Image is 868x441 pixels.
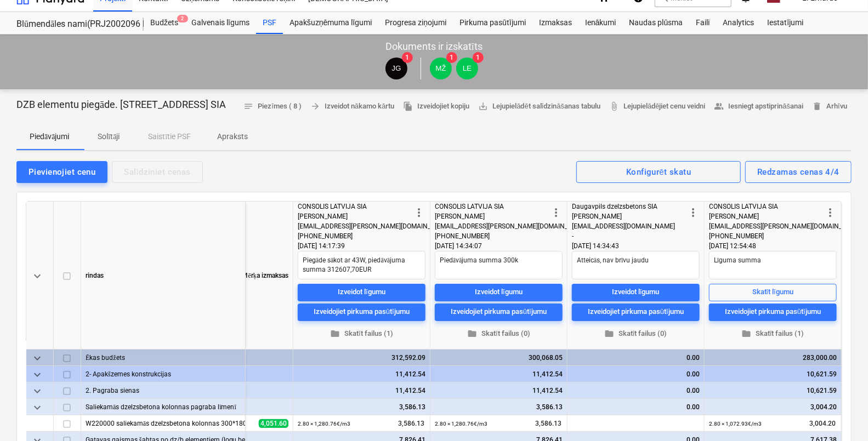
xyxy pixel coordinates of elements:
[392,64,401,72] span: JG
[588,306,684,318] div: Izveidojiet pirkuma pasūtījumu
[474,98,605,115] a: Lejupielādēt salīdzināšanas tabulu
[709,241,837,251] div: [DATE] 12:54:48
[402,52,413,63] span: 1
[709,366,837,382] div: 10,621.59
[435,283,563,301] button: Izveidot līgumu
[709,325,837,342] button: Skatīt failus (1)
[605,98,710,115] a: Lejupielādējiet cenu veidni
[456,58,478,79] div: Lāsma Erharde
[81,202,246,350] div: rindas
[609,100,705,113] span: Lejupielādējiet cenu veidni
[298,241,426,251] div: [DATE] 14:17:39
[298,303,426,320] button: Izveidojiet pirkuma pasūtījumu
[298,366,426,382] div: 11,412.54
[144,12,185,34] div: Budžets
[572,325,700,342] button: Skatīt failus (0)
[298,325,426,342] button: Skatīt failus (1)
[812,101,822,111] span: delete
[572,231,687,241] div: -
[709,303,837,320] button: Izveidojiet pirkuma pasūtījumu
[256,12,283,34] div: PSF
[824,206,837,219] span: more_vert
[463,64,472,72] span: LE
[298,211,412,221] div: [PERSON_NAME]
[709,350,837,366] div: 283,000.00
[243,100,302,113] span: Piezīmes ( 8 )
[31,401,44,414] span: keyboard_arrow_down
[306,98,399,115] button: Izveidot nākamo kārtu
[572,202,687,211] div: Daugavpils dzelzsbetons SIA
[259,419,288,428] span: 4,051.60
[31,352,44,365] span: keyboard_arrow_down
[578,12,623,34] a: Ienākumi
[435,366,563,382] div: 11,412.54
[298,251,426,279] textarea: Piegāde sākot ar 43W, piedāvājuma summa 312607,70EUR
[623,12,690,34] a: Naudas plūsma
[609,101,619,111] span: attach_file
[430,58,452,79] div: Matīss Žunda-Rimšāns
[399,98,474,115] button: Izveidojiet kopiju
[752,286,793,299] div: Skatīt līgumu
[713,327,832,340] span: Skatīt failus (1)
[95,131,122,142] p: Solītāji
[813,388,868,441] iframe: Chat Widget
[572,303,700,320] button: Izveidojiet pirkuma pasūtījumu
[572,350,700,366] div: 0.00
[572,283,700,301] button: Izveidot līgumu
[397,419,426,428] span: 3,586.13
[31,270,44,283] span: keyboard_arrow_down
[808,98,852,115] button: Arhīvu
[709,231,824,241] div: [PHONE_NUMBER]
[302,327,421,340] span: Skatīt failus (1)
[439,327,558,340] span: Skatīt failus (0)
[709,211,824,221] div: [PERSON_NAME]
[412,206,426,219] span: more_vert
[745,161,852,183] button: Redzamas cenas 4/4
[29,165,95,179] div: Pievienojiet cenu
[761,12,810,34] a: Iestatījumi
[714,101,724,111] span: people_alt
[532,12,578,34] a: Izmaksas
[314,306,410,318] div: Izveidojiet pirkuma pasūtījumu
[451,306,547,318] div: Izveidojiet pirkuma pasūtījumu
[217,131,248,142] p: Apraksts
[709,283,837,301] button: Skatīt līgumu
[709,399,837,415] div: 3,004.20
[435,64,446,72] span: MŽ
[217,202,293,350] div: Mērķa izmaksas
[716,12,761,34] a: Analytics
[330,329,340,339] span: folder
[435,241,563,251] div: [DATE] 14:34:07
[572,399,700,415] div: 0.00
[808,419,837,428] span: 3,004.20
[435,211,549,221] div: [PERSON_NAME]
[741,329,751,339] span: folder
[298,350,426,366] div: 312,592.09
[86,366,241,382] div: 2- Apakšzemes konstrukcijas
[453,12,532,34] a: Pirkuma pasūtījumi
[185,12,256,34] a: Galvenais līgums
[435,382,563,399] div: 11,412.54
[298,421,350,427] small: 2.80 × 1,280.76€ / m3
[310,100,394,113] span: Izveidot nākamo kārtu
[710,98,808,115] button: Iesniegt apstiprināšanai
[435,202,549,211] div: CONSOLIS LATVIJA SIA
[714,100,804,113] span: Iesniegt apstiprināšanai
[378,12,453,34] a: Progresa ziņojumi
[709,382,837,399] div: 10,621.59
[298,382,426,399] div: 11,412.54
[86,399,241,415] div: Saliekamās dzelzsbetona kolonnas pagraba līmenī
[435,350,563,366] div: 300,068.05
[86,415,241,431] div: W220000 saliekamās dzelzsbetona kolonnas 300*180mm ar neoprēna starplikām
[435,231,549,241] div: [PHONE_NUMBER]
[298,222,451,230] span: [EMAIL_ADDRESS][PERSON_NAME][DOMAIN_NAME]
[435,251,563,279] textarea: Piedāvājuma summa 300k
[689,12,716,34] div: Faili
